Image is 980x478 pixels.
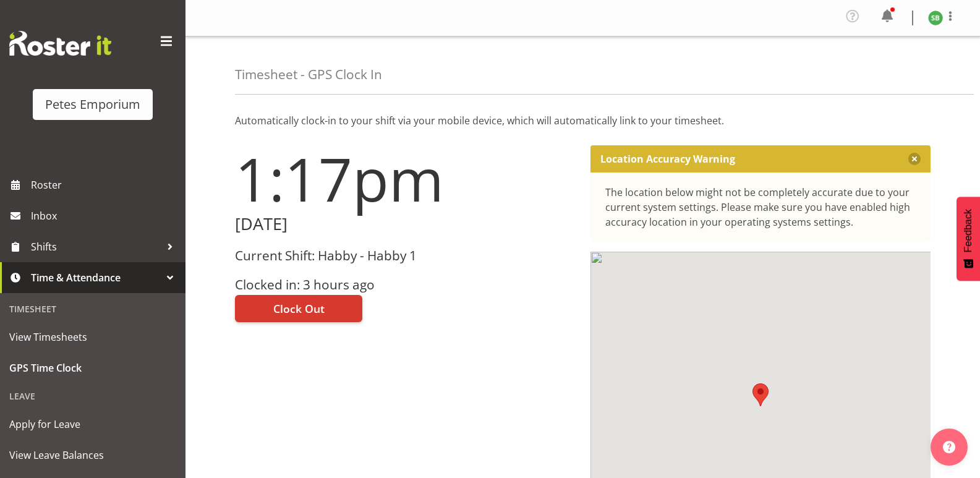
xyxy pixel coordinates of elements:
h4: Timesheet - GPS Clock In [235,67,382,82]
a: Apply for Leave [3,409,182,440]
span: GPS Time Clock [9,359,176,377]
a: GPS Time Clock [3,352,182,383]
h3: Clocked in: 3 hours ago [235,278,576,292]
div: Leave [3,383,182,409]
span: Apply for Leave [9,415,176,433]
button: Close message [908,153,921,165]
p: Automatically clock-in to your shift via your mobile device, which will automatically link to you... [235,113,931,128]
span: Shifts [31,237,161,256]
img: help-xxl-2.png [943,441,955,453]
h2: [DATE] [235,215,576,234]
span: Feedback [963,209,974,252]
span: View Timesheets [9,328,176,346]
div: The location below might not be completely accurate due to your current system settings. Please m... [605,185,916,229]
span: Roster [31,176,179,194]
span: Time & Attendance [31,268,161,287]
span: View Leave Balances [9,446,176,464]
h3: Current Shift: Habby - Habby 1 [235,249,576,263]
button: Feedback - Show survey [957,197,980,281]
div: Timesheet [3,296,182,322]
h1: 1:17pm [235,145,576,212]
button: Clock Out [235,295,362,322]
span: Inbox [31,207,179,225]
span: Clock Out [273,301,325,317]
p: Location Accuracy Warning [600,153,735,165]
img: Rosterit website logo [9,31,111,56]
a: View Timesheets [3,322,182,352]
img: stephanie-burden9828.jpg [928,11,943,25]
div: Petes Emporium [45,95,140,114]
a: View Leave Balances [3,440,182,471]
